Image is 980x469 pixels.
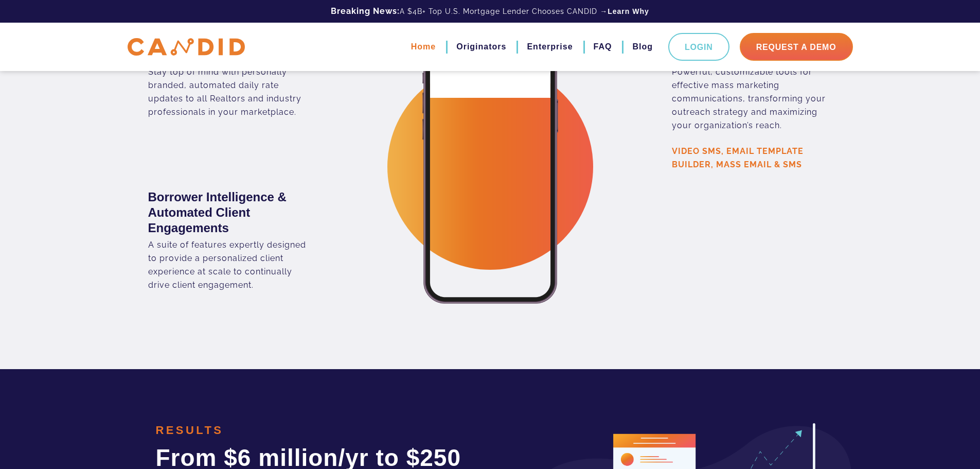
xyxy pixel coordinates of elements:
[128,38,245,56] img: CANDID APP
[632,38,653,56] a: Blog
[527,38,573,56] a: Enterprise
[594,38,612,56] a: FAQ
[148,238,309,292] div: A suite of features expertly designed to provide a personalized client experience at scale to con...
[608,6,649,16] a: Learn Why
[672,146,804,169] strong: VIDEO SMS, EMAIL TEMPLATE BUILDER, MASS EMAIL & SMS
[148,65,309,119] div: Stay top of mind with personally branded, automated daily rate updates to all Realtors and indust...
[668,33,729,61] a: Login
[411,38,436,56] a: Home
[672,65,832,132] p: Powerful, customizable tools for effective mass marketing communications, transforming your outre...
[148,189,309,236] h3: Borrower Intelligence & Automated Client Engagements
[331,6,400,16] b: Breaking News:
[740,33,853,61] a: Request A Demo
[456,38,506,56] a: Originators
[156,423,540,438] h4: RESULTS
